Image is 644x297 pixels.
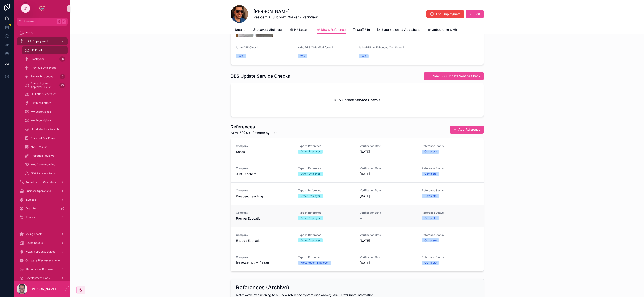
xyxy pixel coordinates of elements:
[31,92,56,96] span: HR Letter Generator
[298,189,355,192] span: Type of Reference
[25,232,42,236] span: Young People
[236,194,293,198] span: Prospero Teaching
[22,90,68,98] a: HR Letter Generator
[31,48,43,52] span: HR Profile
[25,276,50,280] span: Development Plans
[17,205,68,213] a: AssetBot
[231,26,245,35] a: Details
[31,101,51,105] span: Pay Rise Letters
[424,194,437,198] div: Complete
[236,216,293,221] span: Premier Education
[25,189,51,193] span: Business Operations
[25,268,53,271] span: Statement of Purpose
[360,189,417,192] span: Verification Date
[22,99,68,107] a: Pay Rise Letters
[22,117,68,125] a: My Supervisions
[236,293,374,297] span: Note: we're transitioning to our new reference system (see above). Ask HR for more information.
[22,46,68,54] a: HR Profile
[22,143,68,151] a: NVQ Tracker
[298,167,355,170] span: Type of Reference
[301,150,320,154] div: Other Employer
[353,26,370,35] a: Staff File
[360,261,417,265] span: [DATE]
[231,73,290,79] h1: DBS Update Service Checks
[422,211,478,214] span: Reference Status
[17,248,68,256] a: News, Policies & Guides
[17,213,68,221] a: Finance
[298,211,355,214] span: Type of Reference
[381,27,420,32] span: Supervisions & Appraisals
[360,255,417,259] span: Verification Date
[22,152,68,160] a: Probation Reviews
[432,27,457,32] span: Onboarding & HR
[360,233,417,237] span: Verification Date
[236,255,293,259] span: Company
[236,284,289,291] h2: References (Archive)
[424,261,437,265] div: Complete
[25,31,33,34] span: Home
[31,75,53,78] span: Future Employees
[236,150,293,154] span: Sense
[301,261,329,265] div: Most Recent Employer
[236,261,293,265] span: [PERSON_NAME] Staff
[253,8,318,15] h1: [PERSON_NAME]
[22,55,68,63] a: Employees56
[25,259,60,262] span: Company Risk Assessments
[235,27,245,32] span: Details
[357,27,370,32] span: Staff File
[252,26,283,35] a: Leave & Sickness
[301,194,320,198] div: Other Employer
[17,37,68,45] a: HR & Employment
[424,216,437,220] div: Complete
[424,172,437,176] div: Complete
[31,287,56,291] p: [PERSON_NAME]
[360,172,417,176] span: [DATE]
[17,239,68,247] a: House Details
[301,172,320,176] div: Other Employer
[31,163,55,166] span: Med Competencies
[31,145,47,149] span: NVQ Tracker
[22,108,68,116] a: My Supervisees
[231,182,484,205] a: CompanyProspero TeachingType of ReferenceOther EmployerVerification Date[DATE]Reference StatusCom...
[424,72,484,80] button: New DBS Update Service Check
[298,233,355,237] span: Type of Reference
[17,274,68,282] a: Development Plans
[301,238,320,242] div: Other Employer
[436,12,460,16] span: End Employment
[377,26,420,35] a: Supervisions & Appraisals
[17,257,68,264] a: Company Risk Assessments
[450,126,484,134] button: Add Reference
[25,40,48,43] span: HR & Employment
[22,134,68,142] a: Personal Dev Plans
[427,26,457,35] a: Onboarding & HR
[17,196,68,204] a: Invoices
[25,216,35,219] span: Finance
[257,27,283,32] span: Leave & Sickness
[31,119,51,122] span: My Supervisions
[424,150,437,154] div: Complete
[17,230,68,238] a: Young People
[231,160,484,182] a: CompanyJust TeachersType of ReferenceOther EmployerVerification Date[DATE]Reference StatusComplete
[22,64,68,72] a: Previous Employees
[239,54,243,58] div: Yes
[31,136,55,140] span: Personal Dev Plans
[422,233,478,237] span: Reference Status
[31,66,56,70] span: Previous Employees
[59,56,65,62] div: 56
[298,144,355,148] span: Type of Reference
[298,46,333,49] span: Is the DBS Child Workforce?
[466,10,484,18] button: Edit
[31,110,51,114] span: My Supervisees
[25,198,36,202] span: Invoices
[301,216,320,220] div: Other Employer
[24,20,55,23] span: Jump to...
[236,172,293,176] span: Just Teachers
[321,27,346,32] span: DBS & Reference
[62,20,65,23] span: K
[290,26,309,35] a: HR Letters
[17,18,68,26] button: Jump to...K
[22,169,68,177] a: GDPR Access Reqs
[231,130,278,135] span: New 2024 reference system
[22,81,68,89] a: Annual Leave Approval Queue25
